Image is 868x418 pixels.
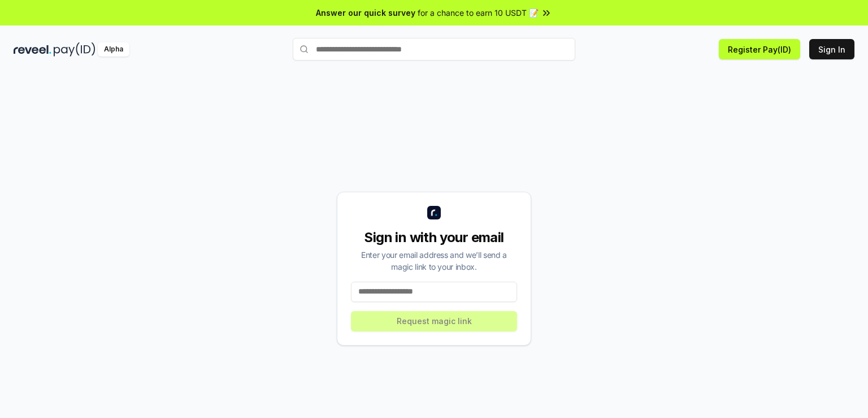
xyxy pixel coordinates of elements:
[719,39,800,59] button: Register Pay(ID)
[316,7,415,19] span: Answer our quick survey
[809,39,854,59] button: Sign In
[351,249,517,273] div: Enter your email address and we’ll send a magic link to your inbox.
[14,42,51,57] img: reveel_dark
[427,206,441,219] img: logo_small
[351,229,517,247] div: Sign in with your email
[418,7,539,19] span: for a chance to earn 10 USDT 📝
[54,42,96,57] img: pay_id
[98,42,129,57] div: Alpha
